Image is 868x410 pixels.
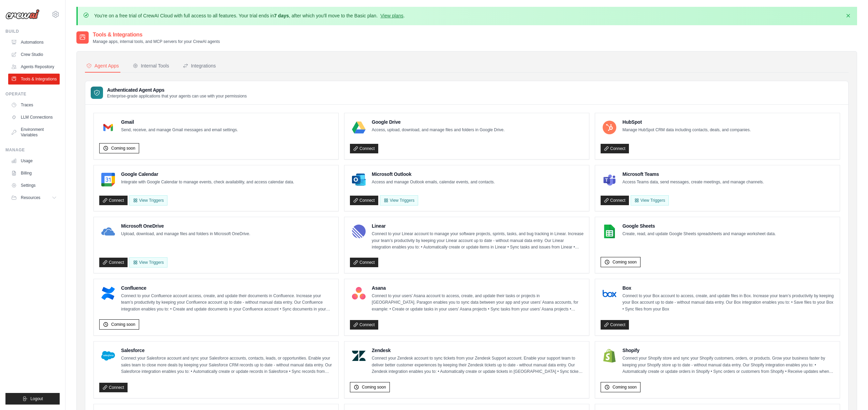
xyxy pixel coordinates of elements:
img: Asana Logo [352,287,366,300]
h4: Gmail [121,119,238,125]
p: Access Teams data, send messages, create meetings, and manage channels. [622,179,764,186]
: View Triggers [380,195,418,206]
button: View Triggers [129,195,167,206]
button: Internal Tools [131,60,171,73]
p: Access, upload, download, and manage files and folders in Google Drive. [372,127,505,134]
a: Billing [8,168,60,179]
p: Send, receive, and manage Gmail messages and email settings. [121,127,238,134]
a: Connect [99,196,128,205]
h4: Google Calendar [121,171,294,178]
span: Coming soon [613,384,637,390]
a: Crew Studio [8,49,60,60]
h4: HubSpot [622,119,751,125]
p: Connect to your Box account to access, create, and update files in Box. Increase your team’s prod... [622,293,834,313]
img: Google Sheets Logo [603,225,616,238]
h4: Google Drive [372,119,505,125]
a: Connect [601,144,629,153]
button: Resources [8,192,60,203]
h4: Google Sheets [622,223,776,229]
: View Triggers [129,257,167,268]
a: Connect [99,383,128,392]
p: Manage apps, internal tools, and MCP servers for your CrewAI agents [93,39,220,44]
span: Coming soon [111,322,135,327]
p: Create, read, and update Google Sheets spreadsheets and manage worksheet data. [622,231,776,238]
img: Salesforce Logo [101,349,115,363]
a: Traces [8,100,60,110]
img: Gmail Logo [101,121,115,134]
a: View plans [380,13,403,18]
img: Shopify Logo [603,349,616,363]
img: Microsoft Teams Logo [603,173,616,186]
div: Build [5,29,60,34]
a: Connect [350,320,378,330]
a: Tools & Integrations [8,74,60,85]
img: Microsoft Outlook Logo [352,173,366,186]
img: Google Calendar Logo [101,173,115,186]
img: Zendesk Logo [352,349,366,363]
h4: Asana [372,285,584,291]
p: Manage HubSpot CRM data including contacts, deals, and companies. [622,127,751,134]
span: Coming soon [362,384,386,390]
img: Google Drive Logo [352,121,366,134]
span: Logout [30,396,43,401]
span: Coming soon [111,146,135,151]
h2: Tools & Integrations [93,31,220,39]
div: Integrations [183,62,216,69]
h3: Authenticated Agent Apps [107,87,247,93]
button: Agent Apps [85,60,120,73]
p: Connect to your Linear account to manage your software projects, sprints, tasks, and bug tracking... [372,231,584,251]
p: Connect to your Confluence account access, create, and update their documents in Confluence. Incr... [121,293,333,313]
p: Connect your Shopify store and sync your Shopify customers, orders, or products. Grow your busine... [622,355,834,375]
a: Settings [8,180,60,191]
p: Enterprise-grade applications that your agents can use with your permissions [107,93,247,99]
img: Linear Logo [352,225,366,238]
button: Integrations [181,60,217,73]
h4: Microsoft Teams [622,171,764,178]
h4: Salesforce [121,347,333,354]
p: Access and manage Outlook emails, calendar events, and contacts. [372,179,495,186]
div: Internal Tools [133,62,169,69]
img: Logo [5,9,40,19]
h4: Box [622,285,834,291]
a: Connect [350,144,378,153]
img: Confluence Logo [101,287,115,300]
p: Connect to your users’ Asana account to access, create, and update their tasks or projects in [GE... [372,293,584,313]
a: Connect [601,320,629,330]
h4: Linear [372,223,584,229]
strong: 7 days [274,13,289,18]
a: Usage [8,155,60,166]
img: HubSpot Logo [603,121,616,134]
div: Operate [5,91,60,97]
img: Microsoft OneDrive Logo [101,225,115,238]
h4: Shopify [622,347,834,354]
div: Manage [5,147,60,153]
a: Connect [99,258,128,267]
h4: Zendesk [372,347,584,354]
a: Connect [350,258,378,267]
p: Upload, download, and manage files and folders in Microsoft OneDrive. [121,231,250,238]
div: Agent Apps [86,62,119,69]
h4: Microsoft OneDrive [121,223,250,229]
h4: Confluence [121,285,333,291]
a: LLM Connections [8,112,60,123]
button: Logout [5,393,60,405]
span: Resources [21,195,40,200]
h4: Microsoft Outlook [372,171,495,178]
img: Box Logo [603,287,616,300]
a: Automations [8,37,60,48]
p: You're on a free trial of CrewAI Cloud with full access to all features. Your trial ends in , aft... [94,12,405,19]
: View Triggers [631,195,669,206]
a: Connect [350,196,378,205]
p: Connect your Zendesk account to sync tickets from your Zendesk Support account. Enable your suppo... [372,355,584,375]
a: Connect [601,196,629,205]
p: Connect your Salesforce account and sync your Salesforce accounts, contacts, leads, or opportunit... [121,355,333,375]
p: Integrate with Google Calendar to manage events, check availability, and access calendar data. [121,179,294,186]
a: Agents Repository [8,61,60,72]
a: Environment Variables [8,124,60,140]
span: Coming soon [613,259,637,265]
